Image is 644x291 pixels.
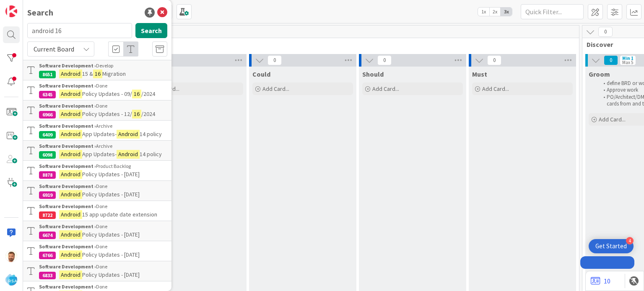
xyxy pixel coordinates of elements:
b: Software Development › [39,103,96,109]
div: Done [39,82,167,90]
a: Software Development ›Done6766AndroidPolicy Updates - [DATE] [23,241,171,261]
a: Software Development ›Develop8651Android15 &16Migration [23,60,171,80]
span: Current Board [34,45,74,53]
img: AS [5,250,17,262]
b: Software Development › [39,263,96,270]
b: Software Development › [39,163,96,169]
b: Software Development › [39,123,96,129]
b: Software Development › [39,143,96,149]
span: Policy Updates - [DATE] [82,251,140,258]
a: 10 [591,276,610,286]
div: 8878 [39,171,56,179]
mark: Android [59,170,82,179]
mark: Android [59,110,82,118]
div: 6919 [39,191,56,199]
span: 2x [489,8,501,16]
b: Software Development › [39,183,96,189]
input: Quick Filter... [521,4,584,19]
b: Software Development › [39,283,96,290]
b: Software Development › [39,82,96,89]
b: Software Development › [39,203,96,209]
span: Policy Updates - [DATE] [82,170,140,178]
mark: 16 [132,90,141,98]
mark: Android [59,270,82,279]
a: Software Development ›Done6833AndroidPolicy Updates - [DATE] [23,261,171,281]
a: Software Development ›Done6674AndroidPolicy Updates - [DATE] [23,221,171,241]
mark: Android [59,70,82,78]
span: Policy Updates - [DATE] [82,191,140,198]
span: 3x [501,8,512,16]
span: Policy Updates - [DATE] [82,231,140,238]
span: Add Card... [482,85,509,93]
div: 6674 [39,232,56,239]
span: Add Card... [262,85,289,93]
div: Archive [39,122,167,130]
img: Visit kanbanzone.com [5,5,17,17]
mark: Android [117,130,140,139]
div: Get Started [595,242,627,250]
span: Policy Updates - [DATE] [82,271,140,278]
span: 15 & [82,70,93,77]
span: Add Card... [372,85,399,93]
div: 6966 [39,111,56,118]
div: Archive [39,142,167,150]
span: 14 policy [140,150,162,158]
div: 4 [626,237,634,245]
span: Must [472,70,487,78]
b: Software Development › [39,243,96,250]
a: Software Development ›Archive6098AndroidApp Updates-Android14 policy [23,140,171,161]
span: 0 [487,55,501,65]
span: App Updates- [82,130,117,138]
mark: Android [59,90,82,98]
a: Software Development ›Done6919AndroidPolicy Updates - [DATE] [23,180,171,201]
div: 6409 [39,131,56,139]
a: Software Development ›Archive6409AndroidApp Updates-Android14 policy [23,121,171,140]
span: 0 [267,55,282,65]
span: 14 policy [140,130,162,138]
span: Should [362,70,384,78]
div: Product Backlog [39,162,167,170]
button: Search [135,23,167,38]
div: 8651 [39,71,56,78]
div: 6766 [39,252,56,259]
mark: Android [59,250,82,259]
input: Search for title... [27,23,132,38]
a: Software Development ›Done8722Android15 app update date extension [23,201,171,221]
a: Software Development ›Done6966AndroidPolicy Updates - 12/16/2024 [23,100,171,121]
mark: 16 [132,110,141,118]
span: Policy Updates - 12/ [82,110,132,118]
div: Max 5 [622,60,633,64]
span: 0 [604,55,618,65]
span: Groom [589,70,610,78]
div: Min 1 [622,56,634,60]
mark: Android [59,210,82,219]
div: Done [39,283,167,291]
div: 6833 [39,272,56,279]
b: Software Development › [39,223,96,229]
div: Done [39,183,167,190]
span: Policy Updates - 09/ [82,90,132,98]
div: 6345 [39,91,56,98]
mark: 16 [93,70,102,78]
span: 15 app update date extension [82,211,157,218]
span: 1x [478,8,489,16]
div: 6098 [39,151,56,159]
div: Done [39,203,167,210]
span: Migration [102,70,126,77]
img: avatar [5,274,17,286]
mark: Android [117,150,140,159]
b: Software Development › [39,62,96,69]
span: App Updates- [82,150,117,158]
a: Software Development ›Product Backlog8878AndroidPolicy Updates - [DATE] [23,161,171,180]
div: Done [39,223,167,230]
mark: Android [59,230,82,239]
div: Done [39,243,167,250]
mark: Android [59,130,82,139]
div: Develop [39,62,167,70]
a: Software Development ›Done6345AndroidPolicy Updates - 09/16/2024 [23,80,171,100]
mark: Android [59,150,82,159]
div: Done [39,263,167,270]
span: /2024 [141,110,155,118]
span: 0 [598,27,613,37]
mark: Android [59,190,82,199]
